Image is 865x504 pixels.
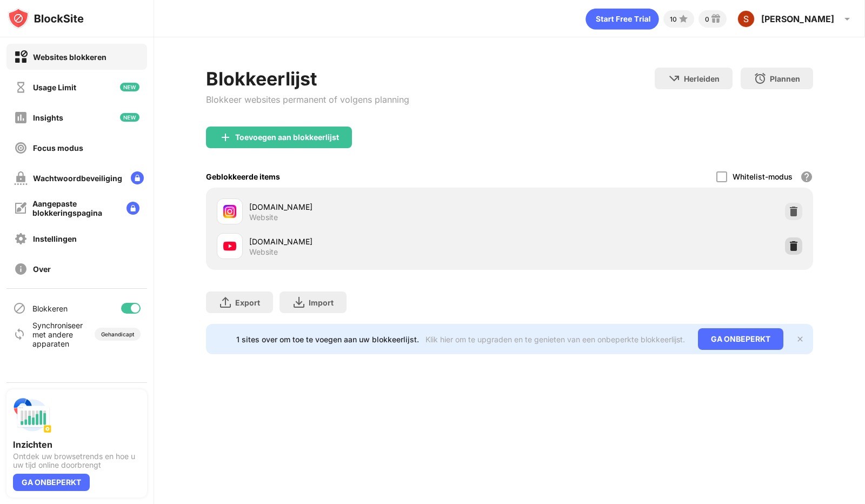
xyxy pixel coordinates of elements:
[33,113,63,122] div: Insights
[13,439,141,450] div: Inzichten
[101,331,134,337] div: Gehandicapt
[14,141,28,155] img: focus-off.svg
[32,199,118,217] div: Aangepaste blokkeringspagina
[33,174,122,183] div: Wachtwoordbeveiliging
[14,262,28,276] img: about-off.svg
[14,171,28,185] img: password-protection-off.svg
[705,15,709,23] div: 0
[249,213,278,222] div: Website
[131,171,144,184] img: lock-menu.svg
[14,202,27,215] img: customize-block-page-off.svg
[249,247,278,257] div: Website
[32,321,88,348] div: Synchroniseer met andere apparaten
[796,335,804,343] img: x-button.svg
[14,50,28,64] img: block-on.svg
[425,335,685,344] div: Klik hier om te upgraden en te genieten van een onbeperkte blokkeerlijst.
[14,111,28,124] img: insights-off.svg
[761,14,834,24] div: [PERSON_NAME]
[235,133,339,142] div: Toevoegen aan blokkeerlijst
[120,113,139,122] img: new-icon.svg
[13,474,90,491] div: GA ONBEPERKT
[677,12,690,25] img: points-small.svg
[32,304,68,313] div: Blokkeren
[33,83,76,92] div: Usage Limit
[223,240,236,253] img: favicons
[698,328,783,350] div: GA ONBEPERKT
[585,8,659,30] div: animation
[33,264,51,274] div: Over
[33,143,83,152] div: Focus modus
[770,74,800,83] div: Plannen
[206,94,409,105] div: Blokkeer websites permanent of volgens planning
[14,81,28,94] img: time-usage-off.svg
[33,52,107,62] div: Websites blokkeren
[670,15,677,23] div: 10
[235,298,260,307] div: Export
[249,236,510,247] div: [DOMAIN_NAME]
[737,10,755,28] img: AAcHTtdLllPkVY8poULC8v3NA9PMqQWKnQ_Iw1bNgFTSHvuhbg=s96-c
[33,234,77,243] div: Instellingen
[223,205,236,218] img: favicons
[14,232,28,246] img: settings-off.svg
[127,202,139,215] img: lock-menu.svg
[13,452,141,469] div: Ontdek uw browsetrends en hoe u uw tijd online doorbrengt
[206,68,409,90] div: Blokkeerlijst
[8,8,84,29] img: logo-blocksite.svg
[249,201,510,213] div: [DOMAIN_NAME]
[13,302,26,315] img: blocking-icon.svg
[120,83,139,91] img: new-icon.svg
[684,74,720,83] div: Herleiden
[206,172,280,181] div: Geblokkeerde items
[13,328,26,341] img: sync-icon.svg
[13,396,52,435] img: push-insights.svg
[733,172,793,181] div: Whitelist-modus
[709,12,722,25] img: reward-small.svg
[236,335,419,344] div: 1 sites over om toe te voegen aan uw blokkeerlijst.
[309,298,334,307] div: Import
